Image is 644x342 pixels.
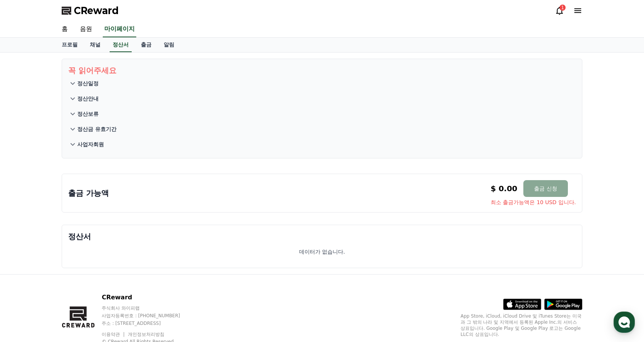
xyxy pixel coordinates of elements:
span: CReward [74,5,119,17]
a: 알림 [158,38,180,52]
a: 설정 [98,241,146,260]
p: App Store, iCloud, iCloud Drive 및 iTunes Store는 미국과 그 밖의 나라 및 지역에서 등록된 Apple Inc.의 서비스 상표입니다. Goo... [461,313,582,337]
p: 주소 : [STREET_ADDRESS] [102,320,194,326]
button: 사업자회원 [68,137,576,152]
a: 개인정보처리방침 [128,332,164,337]
a: CReward [62,5,119,17]
a: 마이페이지 [103,21,136,37]
button: 정산일정 [68,76,576,91]
a: 음원 [74,21,98,37]
a: 대화 [50,241,98,260]
a: 출금 [135,38,158,52]
p: 출금 가능액 [68,188,109,198]
div: 1 [560,5,566,11]
button: 출금 신청 [523,180,567,197]
button: 정산보류 [68,106,576,121]
a: 프로필 [56,38,84,52]
a: 1 [555,6,564,15]
a: 홈 [2,241,50,260]
a: 채널 [84,38,107,52]
button: 정산금 유효기간 [68,121,576,137]
a: 홈 [56,21,74,37]
p: 주식회사 와이피랩 [102,305,194,311]
p: 사업자등록번호 : [PHONE_NUMBER] [102,313,194,319]
span: 설정 [118,253,127,259]
p: 사업자회원 [77,141,104,148]
span: 대화 [70,253,79,259]
p: 정산안내 [77,95,99,102]
p: CReward [102,293,194,302]
p: 정산서 [68,231,576,242]
p: 정산금 유효기간 [77,125,116,133]
p: 정산일정 [77,80,99,87]
p: 데이터가 없습니다. [299,248,345,256]
p: 정산보류 [77,110,99,118]
p: 꼭 읽어주세요 [68,65,576,76]
a: 이용약관 [102,332,126,337]
span: 홈 [24,253,29,259]
p: $ 0.00 [491,183,517,194]
span: 최소 출금가능액은 10 USD 입니다. [491,198,576,206]
a: 정산서 [110,38,132,52]
button: 정산안내 [68,91,576,106]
